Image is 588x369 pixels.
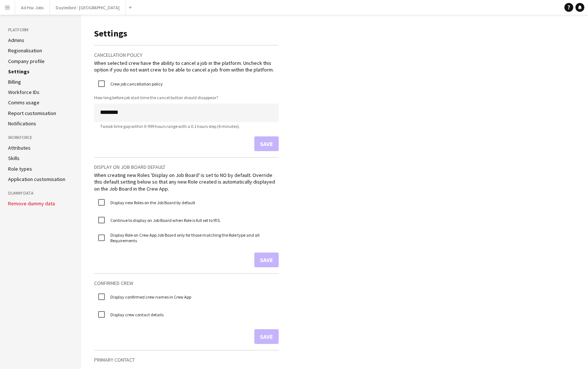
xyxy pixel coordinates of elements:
h1: Settings [94,28,279,39]
a: Attributes [8,145,31,151]
a: Comms usage [8,99,39,106]
button: Daylesford - [GEOGRAPHIC_DATA] [50,0,126,15]
a: Settings [8,68,30,75]
a: Billing [8,79,21,85]
a: Notifications [8,120,36,127]
div: When creating new Roles 'Display on Job Board' is set to NO by default. Override this default set... [94,172,279,192]
span: Tweak time gap within 0-999 hours range with a 0.1 hours step (6 minutes). [94,123,246,129]
h3: Platform [8,27,73,33]
a: Workforce IDs [8,89,39,95]
button: Ad Hoc Jobs [15,0,50,15]
h3: Display on job board default [94,164,279,170]
a: Role types [8,166,32,172]
h3: Cancellation policy [94,52,279,58]
label: Crew job cancellation policy [109,81,163,86]
a: Regionalisation [8,47,42,54]
a: Application customisation [8,176,65,182]
a: Admins [8,37,24,43]
a: Skills [8,155,20,161]
a: Report customisation [8,110,56,116]
h3: Dummy Data [8,190,73,196]
label: Display confirmed crew names in Crew App [109,294,191,299]
a: Company profile [8,58,45,65]
label: How long before job start time the cancel button should disappear? [94,95,218,100]
h3: Primary contact [94,356,279,363]
label: Display crew contact details [109,311,164,317]
label: Continue to display on Job Board when Role is full set to YES. [109,217,221,223]
label: Display Role on Crew App Job Board only for those matching the Role type and all Requirements [109,232,279,243]
h3: Workforce [8,134,73,141]
label: Display new Roles on the Job Board by default [109,199,195,205]
h3: Confirmed crew [94,280,279,286]
div: When selected crew have the ability to cancel a job in the platform. Uncheck this option if you d... [94,60,279,73]
button: Remove dummy data [8,201,55,206]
